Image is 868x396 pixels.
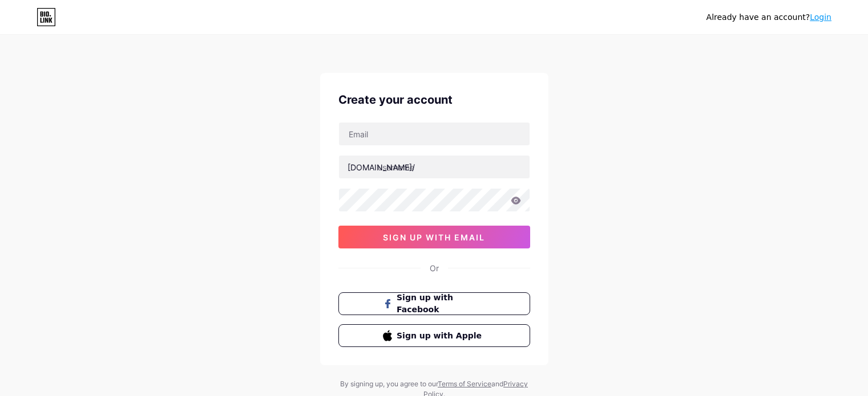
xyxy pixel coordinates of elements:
button: Sign up with Facebook [338,292,530,315]
a: Login [810,13,831,22]
a: Terms of Service [438,379,491,388]
div: Create your account [338,91,530,108]
input: username [339,156,530,178]
div: Or [430,262,439,274]
button: Sign up with Apple [338,324,530,347]
div: [DOMAIN_NAME]/ [348,161,415,173]
div: Already have an account? [706,11,831,23]
span: Sign up with Facebook [397,292,485,316]
span: Sign up with Apple [397,330,485,342]
span: sign up with email [383,232,485,242]
button: sign up with email [338,226,530,248]
input: Email [339,123,530,145]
